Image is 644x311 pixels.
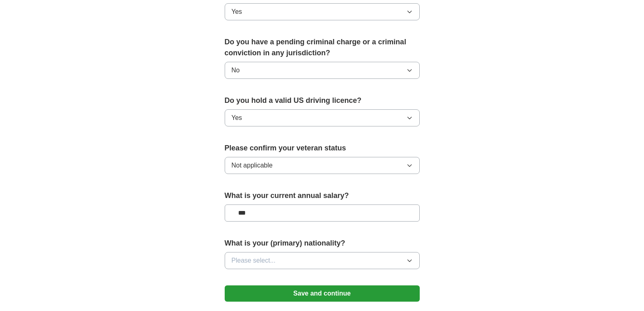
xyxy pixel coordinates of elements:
[225,157,420,174] button: Not applicable
[225,143,420,154] label: Please confirm your veteran status
[225,3,420,20] button: Yes
[232,7,242,17] span: Yes
[225,37,420,59] label: Do you have a pending criminal charge or a criminal conviction in any jurisdiction?
[225,190,420,201] label: What is your current annual salary?
[232,65,240,75] span: No
[225,238,420,249] label: What is your (primary) nationality?
[232,161,273,170] span: Not applicable
[225,95,420,106] label: Do you hold a valid US driving licence?
[225,62,420,79] button: No
[232,113,242,123] span: Yes
[232,256,276,265] span: Please select...
[225,252,420,269] button: Please select...
[225,109,420,126] button: Yes
[225,285,420,302] button: Save and continue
